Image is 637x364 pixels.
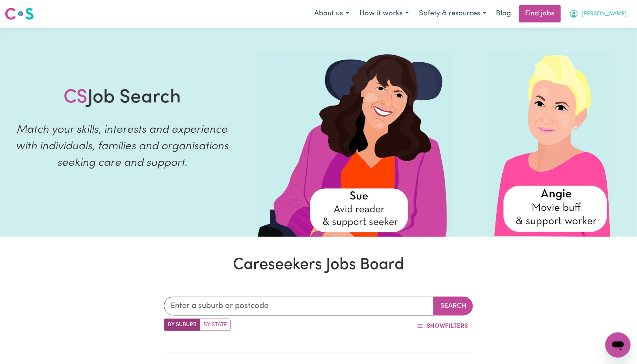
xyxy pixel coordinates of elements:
[200,319,231,331] label: Search by state
[412,319,473,334] button: ShowFilters
[63,87,181,110] h1: Job Search
[519,5,561,22] a: Find jobs
[9,122,235,171] p: Match your skills, interests and experience with individuals, families and organisations seeking ...
[605,332,631,358] iframe: Button to launch messaging window
[434,297,473,316] button: Search
[5,5,34,23] a: Careseekers logo
[564,6,632,22] button: My Account
[427,323,445,329] span: Show
[164,319,200,331] label: Search by suburb/post code
[5,7,34,21] img: Careseekers logo
[164,297,434,316] input: Enter a suburb or postcode
[309,6,354,22] button: About us
[354,6,414,22] button: How it works
[414,6,492,22] button: Safety & resources
[582,10,627,19] span: [PERSON_NAME]
[63,88,88,107] span: CS
[492,5,516,22] a: Blog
